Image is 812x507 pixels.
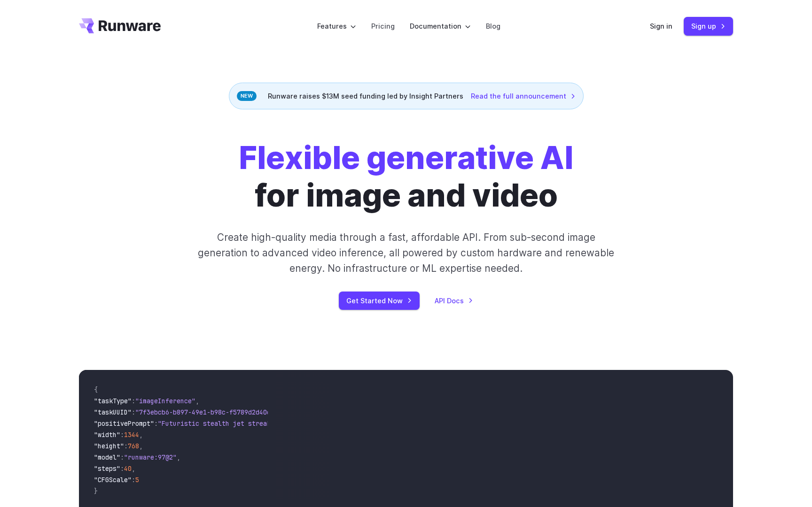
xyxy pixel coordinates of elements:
[371,21,395,31] a: Pricing
[124,464,132,473] span: 40
[154,419,158,428] span: :
[132,408,135,416] span: :
[120,453,124,461] span: :
[471,91,576,101] a: Read the full announcement
[94,385,98,394] span: {
[135,476,139,484] span: 5
[197,230,616,277] p: Create high-quality media through a fast, affordable API. From sub-second image generation to adv...
[435,295,473,306] a: API Docs
[139,430,143,439] span: ,
[317,21,356,31] label: Features
[135,408,278,416] span: "7f3ebcb6-b897-49e1-b98c-f5789d2d40d7"
[94,397,132,405] span: "taskType"
[124,453,177,461] span: "runware:97@2"
[94,464,120,473] span: "steps"
[94,487,98,495] span: }
[94,453,120,461] span: "model"
[158,419,500,428] span: "Futuristic stealth jet streaking through a neon-lit cityscape with glowing purple exhaust"
[684,17,733,35] a: Sign up
[229,83,584,109] div: Runware raises $13M seed funding led by Insight Partners
[177,453,180,461] span: ,
[650,21,672,31] a: Sign in
[128,442,139,450] span: 768
[139,442,143,450] span: ,
[195,397,199,405] span: ,
[120,464,124,473] span: :
[132,464,135,473] span: ,
[239,139,573,215] h1: for image and video
[94,408,132,416] span: "taskUUID"
[410,21,471,31] label: Documentation
[120,430,124,439] span: :
[486,21,500,31] a: Blog
[339,292,420,310] a: Get Started Now
[132,476,135,484] span: :
[135,397,195,405] span: "imageInference"
[79,18,161,33] a: Go to /
[94,430,120,439] span: "width"
[94,476,132,484] span: "CFGScale"
[94,442,124,450] span: "height"
[239,139,573,177] strong: Flexible generative AI
[124,442,128,450] span: :
[124,430,139,439] span: 1344
[132,397,135,405] span: :
[94,419,154,428] span: "positivePrompt"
